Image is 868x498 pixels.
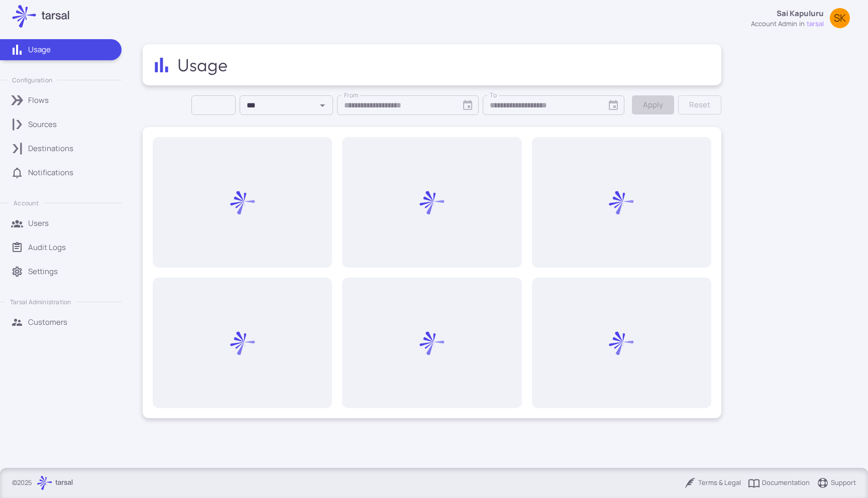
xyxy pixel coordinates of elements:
p: Tarsal Administration [10,298,71,306]
p: Account [14,199,38,207]
p: Configuration [12,76,52,84]
a: Documentation [748,477,810,489]
p: Sai Kapuluru [777,8,824,19]
img: Loading... [230,331,255,356]
p: Settings [28,266,58,277]
a: Support [817,477,856,489]
p: Flows [28,95,49,106]
span: in [799,19,805,29]
p: Destinations [28,143,73,154]
p: Notifications [28,167,73,178]
p: Audit Logs [28,242,66,253]
p: Usage [28,44,51,55]
img: Loading... [230,190,255,215]
span: tarsal [807,19,824,29]
p: Customers [28,317,67,328]
p: Sources [28,119,57,130]
p: Users [28,218,49,229]
label: From [344,91,359,100]
button: Reset [678,95,721,114]
h2: Usage [177,54,230,75]
a: Terms & Legal [684,477,741,489]
button: Apply [632,95,674,114]
img: Loading... [609,190,634,215]
label: To [490,91,497,100]
button: Sai Kapuluruaccount adminintarsalSK [745,4,856,33]
img: Loading... [419,190,445,215]
button: Open [315,98,330,112]
span: SK [834,13,846,23]
img: Loading... [609,331,634,356]
p: © 2025 [12,478,32,488]
img: Loading... [419,331,445,356]
div: account admin [751,19,797,29]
